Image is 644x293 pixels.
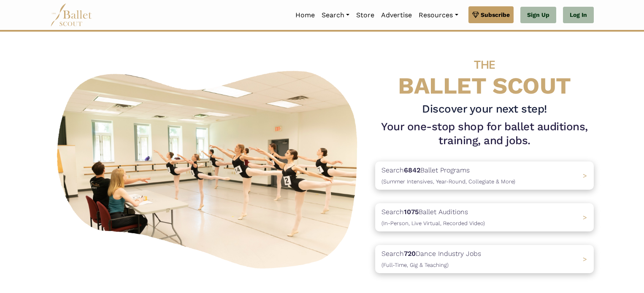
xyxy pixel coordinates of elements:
[375,102,594,116] h3: Discover your next step!
[382,262,449,268] span: (Full-Time, Gig & Teaching)
[382,165,515,186] p: Search Ballet Programs
[378,6,415,24] a: Advertise
[382,248,481,270] p: Search Dance Industry Jobs
[375,245,594,273] a: Search720Dance Industry Jobs(Full-Time, Gig & Teaching) >
[481,10,510,19] span: Subscribe
[563,7,594,24] a: Log In
[382,220,485,226] span: (In-Person, Live Virtual, Recorded Video)
[583,172,587,180] span: >
[375,48,594,99] h4: BALLET SCOUT
[583,213,587,221] span: >
[375,161,594,190] a: Search6842Ballet Programs(Summer Intensives, Year-Round, Collegiate & More)>
[375,120,594,148] h1: Your one-stop shop for ballet auditions, training, and jobs.
[583,255,587,263] span: >
[520,7,556,24] a: Sign Up
[404,250,416,258] b: 720
[472,10,479,19] img: gem.svg
[415,6,461,24] a: Resources
[318,6,353,24] a: Search
[474,58,495,72] span: THE
[292,6,318,24] a: Home
[382,178,515,185] span: (Summer Intensives, Year-Round, Collegiate & More)
[375,203,594,231] a: Search1075Ballet Auditions(In-Person, Live Virtual, Recorded Video) >
[353,6,378,24] a: Store
[382,207,485,228] p: Search Ballet Auditions
[468,6,514,23] a: Subscribe
[50,62,368,274] img: A group of ballerinas talking to each other in a ballet studio
[404,166,420,174] b: 6842
[404,208,419,216] b: 1075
